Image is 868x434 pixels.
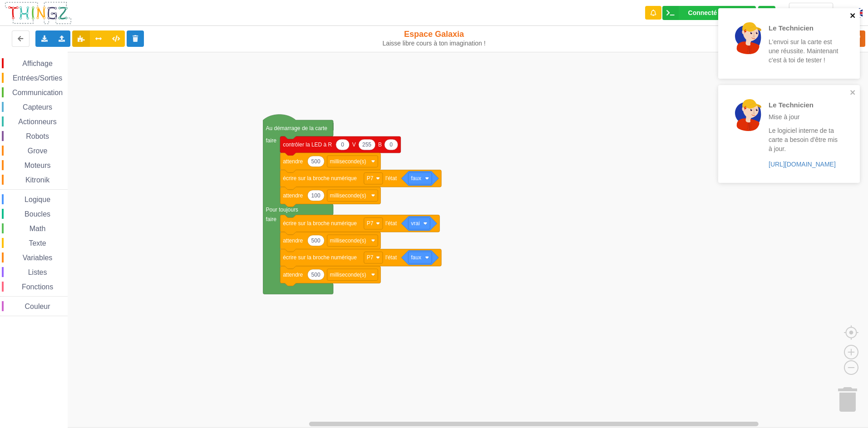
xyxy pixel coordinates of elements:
[362,141,371,148] text: 255
[283,272,303,278] text: attendre
[358,40,510,47] div: Laisse libre cours à ton imagination !
[283,192,303,199] text: attendre
[769,23,839,33] p: Le Technicien
[850,89,856,97] button: close
[283,254,357,261] text: écrire sur la broche numérique
[17,118,58,126] span: Actionneurs
[358,29,510,47] div: Espace Galaxia
[21,60,54,67] span: Affichage
[411,254,421,261] text: faux
[11,74,64,82] span: Entrées/Sorties
[769,100,839,110] p: Le Technicien
[283,158,303,165] text: attendre
[23,196,52,203] span: Logique
[283,220,357,227] text: écrire sur la broche numérique
[4,1,72,25] img: thingz_logo.png
[662,6,756,20] div: Ta base fonctionne bien !
[769,126,839,153] p: Le logiciel interne de ta carte a besoin d'être mis à jour.
[311,237,321,244] text: 500
[26,147,49,155] span: Grove
[23,161,52,169] span: Moteurs
[27,268,49,276] span: Listes
[266,206,298,212] text: Pour toujours
[385,254,397,261] text: l'état
[283,175,357,182] text: écrire sur la broche numérique
[21,103,54,111] span: Capteurs
[21,254,54,262] span: Variables
[411,220,419,227] text: vrai
[385,220,397,227] text: l'état
[266,137,277,144] text: faire
[769,37,839,65] p: L'envoi sur la carte est une réussite. Maintenant c'est à toi de tester !
[23,210,52,218] span: Boucles
[25,132,50,140] span: Robots
[11,89,64,96] span: Communication
[311,192,321,199] text: 100
[367,220,374,227] text: P7
[330,272,366,278] text: milliseconde(s)
[688,10,746,16] div: Connecté à la carte
[24,303,52,310] span: Couleur
[769,112,839,121] p: Mise à jour
[341,141,344,148] text: 0
[352,141,356,148] text: V
[28,225,47,232] span: Math
[330,192,366,199] text: milliseconde(s)
[311,158,321,165] text: 500
[27,239,47,247] span: Texte
[411,175,421,182] text: faux
[330,237,366,244] text: milliseconde(s)
[390,141,393,148] text: 0
[850,12,856,20] button: close
[330,158,366,165] text: milliseconde(s)
[266,125,328,131] text: Au démarrage de la carte
[24,176,51,184] span: Kitronik
[367,175,374,182] text: P7
[283,141,332,148] text: contrôler la LED à R
[385,175,397,182] text: l'état
[283,237,303,244] text: attendre
[769,161,836,168] a: [URL][DOMAIN_NAME]
[378,141,382,148] text: B
[311,272,321,278] text: 500
[20,283,54,291] span: Fonctions
[266,216,277,222] text: faire
[367,254,374,261] text: P7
